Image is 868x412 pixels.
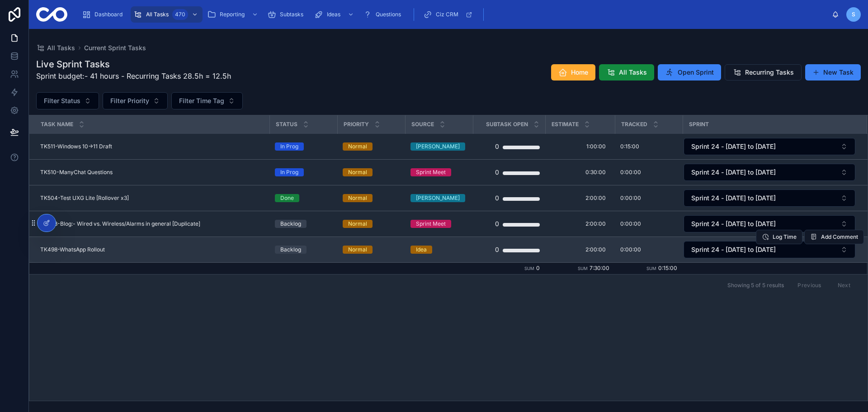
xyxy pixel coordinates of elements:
a: Subtasks [264,6,310,23]
span: Dashboard [94,11,123,18]
h1: Live Sprint Tasks [36,58,231,71]
img: App logo [36,7,67,22]
span: Tracked [621,121,647,128]
a: All Tasks [36,43,75,52]
a: TK498-WhatsApp Rollout [40,246,264,253]
a: Backlog [275,220,332,228]
div: Done [280,194,294,202]
a: 0 [478,215,540,233]
button: Select Button [684,189,855,207]
a: 0:15:00 [620,143,677,150]
button: New Task [805,64,861,81]
a: Reporting [204,6,263,23]
button: Home [551,64,595,81]
span: 7:30:00 [590,265,609,271]
a: Normal [343,194,400,202]
a: Select Button [683,215,856,233]
span: TK511-Windows 10->11 Draft [40,143,112,150]
span: 0:30:00 [585,169,606,176]
span: Ciz CRM [436,11,458,18]
a: 2:00:00 [551,242,609,257]
span: 0:00:00 [620,194,641,202]
div: Idea [416,246,427,254]
span: Sprint 24 - [DATE] to [DATE] [691,245,776,254]
span: 0:15:00 [620,143,639,150]
a: 1:00:00 [551,139,609,154]
div: Normal [348,168,367,176]
span: Open Sprint [678,68,714,77]
a: Current Sprint Tasks [84,43,146,52]
span: 1:00:00 [586,143,606,150]
span: Filter Time Tag [179,96,224,105]
a: Normal [343,142,400,151]
span: Showing 5 of 5 results [727,282,784,289]
a: 0 [478,163,540,181]
button: Recurring Tasks [725,64,802,81]
a: [PERSON_NAME] [410,194,467,202]
span: All Tasks [146,11,169,18]
span: Subtasks [280,11,303,18]
span: 0:00:00 [620,220,641,227]
div: 0 [495,163,499,181]
div: In Prog [280,142,298,151]
span: Log Time [773,233,797,241]
button: Select Button [684,241,855,258]
small: Sum [524,266,534,271]
a: Ciz CRM [420,6,477,23]
a: 0:00:00 [620,194,677,202]
a: TK511-Windows 10->11 Draft [40,143,264,150]
div: [PERSON_NAME] [416,142,460,151]
span: TK498-WhatsApp Rollout [40,246,105,253]
a: Ideas [311,6,359,23]
a: Sprint Meet [410,168,467,176]
div: [PERSON_NAME] [416,194,460,202]
div: Normal [348,194,367,202]
div: In Prog [280,168,298,176]
span: Ideas [327,11,340,18]
a: Normal [343,220,400,228]
div: Sprint Meet [416,220,446,228]
span: Filter Priority [110,96,149,105]
span: Sprint 24 - [DATE] to [DATE] [691,142,776,151]
button: Add Comment [804,230,864,244]
a: Done [275,194,332,202]
a: Sprint Meet [410,220,467,228]
span: TK503-Blog:- Wired vs. Wireless/Alarms in general [Duplicate] [40,220,200,227]
a: TK503-Blog:- Wired vs. Wireless/Alarms in general [Duplicate] [40,220,264,227]
a: Select Button [683,137,856,156]
span: Priority [344,121,369,128]
span: TK510-ManyChat Questions [40,169,113,176]
a: All Tasks470 [131,6,203,23]
span: Recurring Tasks [745,68,794,77]
span: All Tasks [47,43,75,52]
a: Normal [343,246,400,254]
span: Sprint 24 - [DATE] to [DATE] [691,219,776,228]
a: 0:00:00 [620,169,677,176]
div: 0 [495,137,499,156]
div: Normal [348,142,367,151]
span: Status [276,121,297,128]
div: 0 [495,215,499,233]
span: TK504-Test UXG Lite [Rollover x3] [40,194,129,202]
button: Select Button [103,92,168,109]
button: Open Sprint [658,64,721,81]
div: Normal [348,246,367,254]
span: Home [571,68,588,77]
a: TK504-Test UXG Lite [Rollover x3] [40,194,264,202]
p: Sprint budget:- 41 hours - Recurring Tasks 28.5h = 12.5h [36,71,231,81]
a: 0 [478,189,540,207]
span: Estimate [552,121,579,128]
button: Select Button [36,92,99,109]
a: 2:00:00 [551,191,609,205]
span: 0:00:00 [620,246,641,253]
button: Log Time [756,230,802,244]
a: In Prog [275,142,332,151]
span: 2:00:00 [585,194,606,202]
span: 2:00:00 [585,220,606,227]
a: Idea [410,246,467,254]
button: All Tasks [599,64,654,81]
a: Dashboard [79,6,129,23]
span: Subtask Open [486,121,528,128]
